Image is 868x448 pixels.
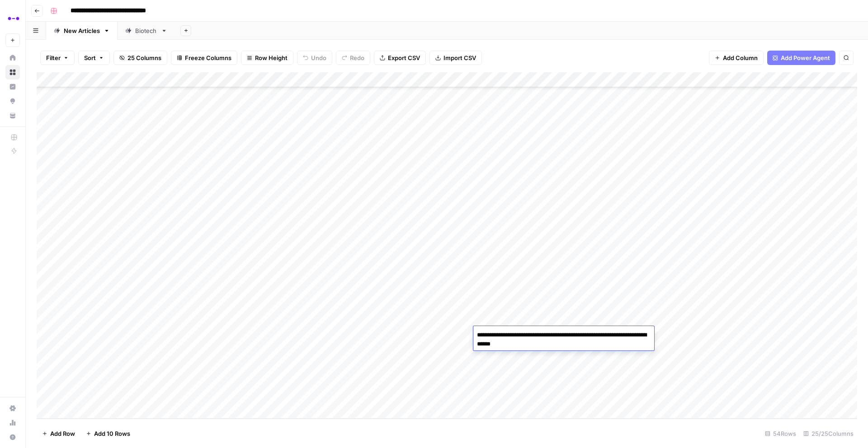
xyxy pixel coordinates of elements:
[113,51,167,65] button: 25 Columns
[241,51,293,65] button: Row Height
[781,53,830,62] span: Add Power Agent
[255,53,288,62] span: Row Height
[761,426,800,441] div: 54 Rows
[40,51,75,65] button: Filter
[37,426,80,441] button: Add Row
[5,415,20,430] a: Usage
[429,51,482,65] button: Import CSV
[443,53,476,62] span: Import CSV
[171,51,237,65] button: Freeze Columns
[297,51,332,65] button: Undo
[5,51,20,65] a: Home
[723,53,758,62] span: Add Column
[94,429,130,438] span: Add 10 Rows
[64,26,100,35] div: New Articles
[118,22,175,40] a: Biotech
[5,430,20,444] button: Help + Support
[78,51,110,65] button: Sort
[350,53,364,62] span: Redo
[5,10,22,27] img: Abacum Logo
[767,51,835,65] button: Add Power Agent
[46,53,61,62] span: Filter
[80,426,136,441] button: Add 10 Rows
[311,53,326,62] span: Undo
[84,53,96,62] span: Sort
[5,65,20,79] a: Browse
[800,426,857,441] div: 25/25 Columns
[5,108,20,123] a: Your Data
[336,51,370,65] button: Redo
[185,53,231,62] span: Freeze Columns
[50,429,75,438] span: Add Row
[5,7,20,30] button: Workspace: Abacum
[127,53,161,62] span: 25 Columns
[709,51,764,65] button: Add Column
[5,401,20,415] a: Settings
[135,26,157,35] div: Biotech
[46,22,118,40] a: New Articles
[5,79,20,94] a: Insights
[5,94,20,108] a: Opportunities
[388,53,420,62] span: Export CSV
[374,51,426,65] button: Export CSV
